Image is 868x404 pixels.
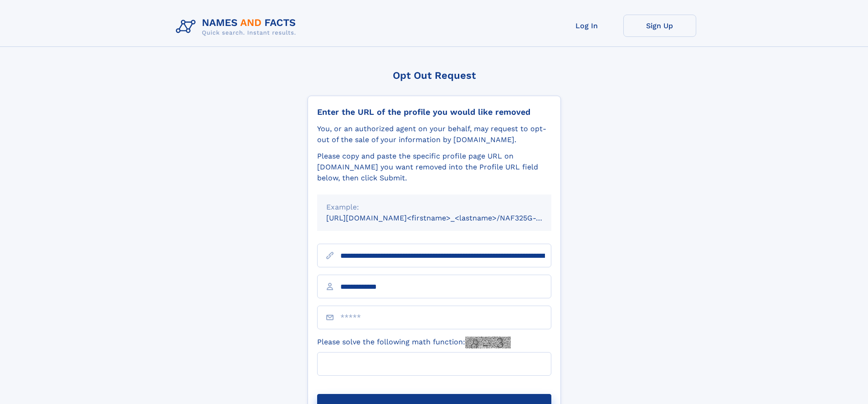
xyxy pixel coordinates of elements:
div: Opt Out Request [308,70,561,81]
div: Enter the URL of the profile you would like removed [317,107,551,117]
img: Logo Names and Facts [172,15,303,39]
div: Example: [326,202,542,213]
div: You, or an authorized agent on your behalf, may request to opt-out of the sale of your informatio... [317,123,551,145]
label: Please solve the following math function: [317,337,511,348]
a: Sign Up [623,15,696,37]
div: Please copy and paste the specific profile page URL on [DOMAIN_NAME] you want removed into the Pr... [317,151,551,184]
a: Log In [550,15,623,37]
small: [URL][DOMAIN_NAME]<firstname>_<lastname>/NAF325G-xxxxxxxx [326,214,569,222]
